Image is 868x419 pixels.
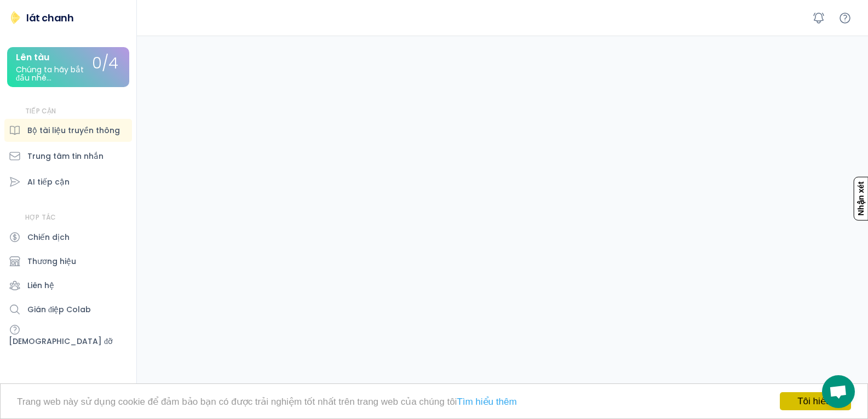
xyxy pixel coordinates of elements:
[17,397,457,407] font: Trang web này sử dụng cookie để đảm bảo bạn có được trải nghiệm tốt nhất trên trang web của chúng...
[16,64,86,83] font: Chúng ta hãy bắt đầu nhé...
[797,396,833,406] font: Tôi hiểu!
[16,51,49,64] font: Lên tàu
[457,397,516,407] a: Tìm hiểu thêm
[25,106,56,116] font: TIẾP CẬN
[27,256,76,267] font: Thương hiệu
[27,151,104,162] font: Trung tâm tin nhắn
[780,392,851,410] a: Tôi hiểu!
[27,304,91,315] font: Gián điệp Colab
[822,375,855,408] a: Mở cuộc trò chuyện
[27,125,120,136] font: Bộ tài liệu truyền thông
[27,232,70,243] font: Chiến dịch
[856,182,865,216] font: Nhận xét
[26,11,73,25] font: lát chanh
[25,213,56,222] font: HỢP TÁC
[27,280,54,291] font: Liên hệ
[27,176,70,187] font: AI tiếp cận
[92,53,118,74] font: 0/4
[9,11,22,24] img: lát chanh
[9,336,113,347] font: [DEMOGRAPHIC_DATA] đỡ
